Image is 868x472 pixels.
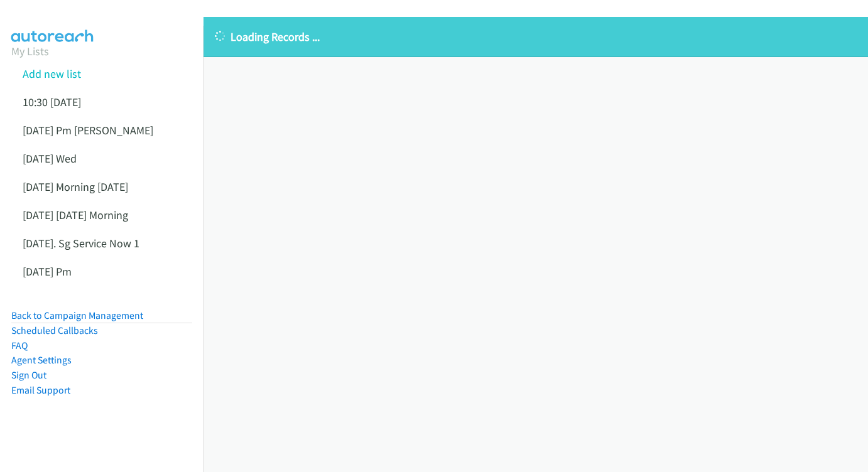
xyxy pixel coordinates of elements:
[23,95,81,109] a: 10:30 [DATE]
[23,151,77,166] a: [DATE] Wed
[23,208,128,222] a: [DATE] [DATE] Morning
[11,309,143,321] a: Back to Campaign Management
[23,236,139,250] a: [DATE]. Sg Service Now 1
[23,67,81,81] a: Add new list
[11,340,28,351] a: FAQ
[23,180,128,194] a: [DATE] Morning [DATE]
[11,384,70,396] a: Email Support
[11,354,72,366] a: Agent Settings
[11,369,46,381] a: Sign Out
[11,324,98,336] a: Scheduled Callbacks
[11,44,49,58] a: My Lists
[215,28,857,45] p: Loading Records ...
[23,264,72,279] a: [DATE] Pm
[23,123,153,137] a: [DATE] Pm [PERSON_NAME]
